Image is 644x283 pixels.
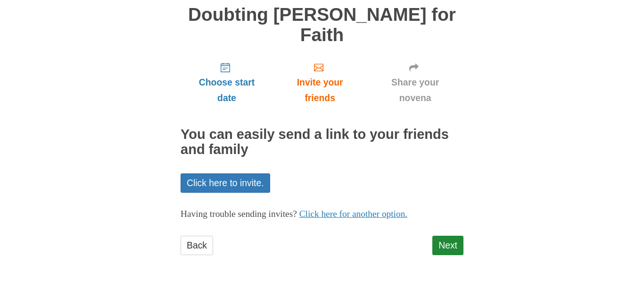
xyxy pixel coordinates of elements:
h1: Doubting [PERSON_NAME] for Faith [181,5,463,45]
a: Share your novena [367,54,463,111]
a: Choose start date [181,54,273,111]
span: Having trouble sending invites? [181,209,297,219]
a: Click here to invite. [181,173,270,193]
a: Invite your friends [273,54,367,111]
a: Click here for another option. [299,209,408,219]
span: Invite your friends [282,75,357,106]
a: Next [432,236,463,255]
h2: You can easily send a link to your friends and family [181,127,463,157]
span: Choose start date [190,75,264,106]
a: Back [181,236,213,255]
span: Share your novena [376,75,454,106]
